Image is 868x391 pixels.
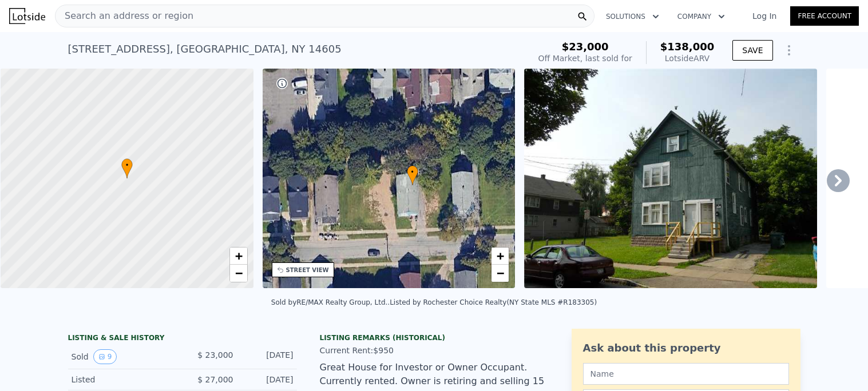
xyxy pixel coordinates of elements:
[497,266,504,280] span: −
[524,69,817,288] img: Sale: 141928059 Parcel: 118736264
[497,249,504,263] span: +
[390,298,597,306] div: Listed by Rochester Choice Realty (NY State MLS #R183305)
[739,10,790,22] a: Log In
[93,349,117,364] button: View historical data
[286,266,329,274] div: STREET VIEW
[562,41,609,53] span: $23,000
[197,350,233,360] span: $ 23,000
[271,298,390,306] div: Sold by RE/MAX Realty Group, Ltd. .
[197,375,233,384] span: $ 27,000
[320,333,549,342] div: Listing Remarks (Historical)
[407,165,418,185] div: •
[660,53,715,64] div: Lotside ARV
[56,9,193,23] span: Search an address or region
[121,158,133,178] div: •
[72,374,173,385] div: Listed
[732,40,772,61] button: SAVE
[660,41,715,53] span: $138,000
[243,374,294,385] div: [DATE]
[778,39,800,62] button: Show Options
[583,363,789,385] input: Name
[68,41,342,57] div: [STREET_ADDRESS] , [GEOGRAPHIC_DATA] , NY 14605
[790,6,859,26] a: Free Account
[373,346,394,355] span: $950
[597,6,668,27] button: Solutions
[407,167,418,177] span: •
[235,249,242,263] span: +
[72,349,173,364] div: Sold
[230,265,247,282] a: Zoom out
[320,346,374,355] span: Current Rent:
[538,53,632,64] div: Off Market, last sold for
[492,248,509,265] a: Zoom in
[243,349,294,364] div: [DATE]
[230,248,247,265] a: Zoom in
[121,160,133,170] span: •
[9,8,45,24] img: Lotside
[492,265,509,282] a: Zoom out
[235,266,242,280] span: −
[668,6,734,27] button: Company
[68,333,297,345] div: LISTING & SALE HISTORY
[583,340,789,356] div: Ask about this property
